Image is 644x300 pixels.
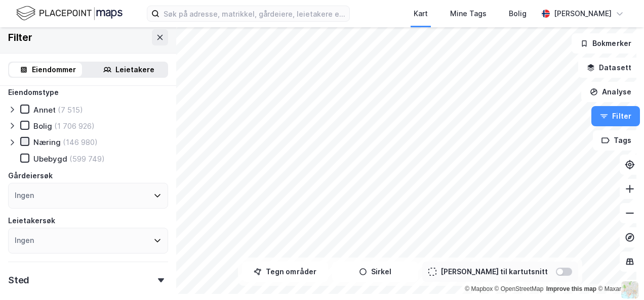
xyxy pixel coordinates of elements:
[32,64,76,76] div: Eiendommer
[509,8,527,20] div: Bolig
[54,121,95,131] div: (1 706 926)
[546,285,596,292] a: Improve this map
[15,189,34,202] div: Ingen
[16,5,123,22] img: logo.f888ab2527a4732fd821a326f86c7f29.svg
[465,285,493,292] a: Mapbox
[63,137,98,147] div: (146 980)
[8,170,53,182] div: Gårdeiersøk
[572,33,640,54] button: Bokmerker
[69,154,105,164] div: (599 749)
[554,8,612,20] div: [PERSON_NAME]
[414,8,428,20] div: Kart
[8,215,55,227] div: Leietakersøk
[33,154,67,164] div: Ubebygd
[591,106,640,126] button: Filter
[495,285,544,292] a: OpenStreetMap
[8,86,59,98] div: Eiendomstype
[33,121,52,131] div: Bolig
[440,266,548,278] div: [PERSON_NAME] til kartutsnitt
[593,252,644,300] iframe: Chat Widget
[15,234,34,246] div: Ingen
[581,82,640,102] button: Analyse
[593,252,644,300] div: Kontrollprogram for chat
[578,58,640,78] button: Datasett
[8,29,32,45] div: Filter
[33,105,56,115] div: Annet
[593,130,640,151] button: Tags
[332,262,418,282] button: Sirkel
[8,274,29,286] div: Sted
[33,137,61,147] div: Næring
[450,8,487,20] div: Mine Tags
[242,262,328,282] button: Tegn områder
[115,64,154,76] div: Leietakere
[58,105,83,115] div: (7 515)
[159,6,349,21] input: Søk på adresse, matrikkel, gårdeiere, leietakere eller personer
